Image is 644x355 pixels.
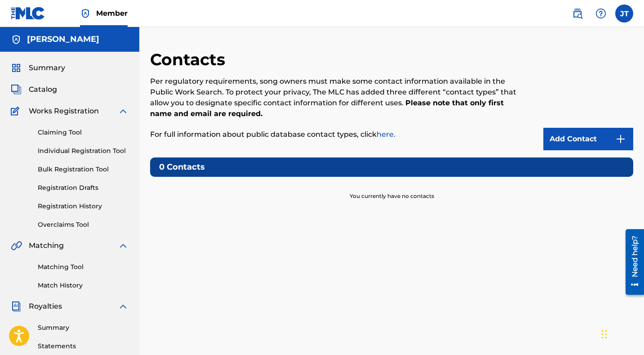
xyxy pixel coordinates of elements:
a: Registration History [38,202,129,211]
img: expand [118,301,129,312]
a: Add Contact [543,128,633,150]
div: Help [592,4,610,22]
img: Summary [11,63,22,73]
a: Summary [38,323,129,333]
a: SummarySummary [11,63,65,73]
span: Royalties [29,301,62,312]
a: Public Search [568,4,586,22]
div: User Menu [615,4,633,22]
div: Drag [602,321,607,348]
span: Catalog [29,84,57,95]
p: Per regulatory requirements, song owners must make some contact information available in the Publ... [150,76,522,119]
span: Works Registration [29,106,99,117]
h5: 0 Contacts [150,157,633,177]
p: For full information about public database contact types, click [150,129,522,140]
img: MLC Logo [11,7,45,20]
h5: JOEL TYRIL [27,34,99,45]
a: Individual Registration Tool [38,146,129,156]
img: Top Rightsholder [80,8,91,19]
a: Claiming Tool [38,128,129,137]
img: Catalog [11,84,22,95]
img: 9d2ae6d4665cec9f34b9.svg [615,134,626,144]
img: expand [118,106,129,117]
a: Bulk Registration Tool [38,165,129,174]
img: Royalties [11,301,22,312]
p: You currently have no contacts [350,181,434,200]
a: CatalogCatalog [11,84,57,95]
a: Overclaims Tool [38,220,129,229]
a: Matching Tool [38,262,129,272]
a: Match History [38,281,129,290]
span: Matching [29,240,64,251]
a: Statements [38,342,129,351]
img: search [572,8,583,19]
img: help [595,8,606,19]
span: Member [96,8,128,18]
h2: Contacts [150,49,230,70]
iframe: Chat Widget [599,312,644,355]
img: Accounts [11,34,22,45]
a: here. [377,130,395,139]
span: Summary [29,63,65,73]
a: Registration Drafts [38,183,129,193]
iframe: Resource Center [619,226,644,298]
img: Matching [11,240,22,251]
img: Works Registration [11,106,22,117]
img: expand [118,240,129,251]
